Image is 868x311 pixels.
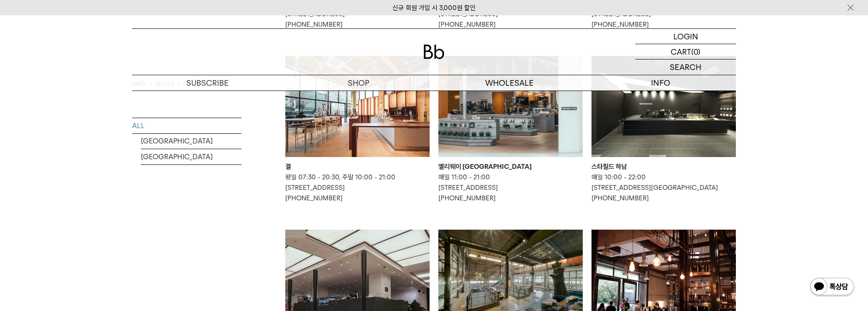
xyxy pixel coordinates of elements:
p: WHOLESALE [434,75,585,91]
a: LOGIN [635,29,736,44]
a: 앨리웨이 인천 앨리웨이 [GEOGRAPHIC_DATA] 매일 11:00 - 21:00[STREET_ADDRESS][PHONE_NUMBER] [438,56,583,203]
div: 스타필드 하남 [591,161,736,172]
p: SEARCH [670,59,701,75]
div: 결 [285,161,430,172]
img: 결 [285,56,430,157]
p: LOGIN [673,29,698,44]
img: 로고 [423,45,444,59]
a: SUBSCRIBE [132,75,283,91]
img: 카카오톡 채널 1:1 채팅 버튼 [809,277,855,298]
p: 매일 10:00 - 22:00 [STREET_ADDRESS][GEOGRAPHIC_DATA] [PHONE_NUMBER] [591,172,736,203]
a: CART (0) [635,44,736,59]
a: ALL [132,118,241,133]
p: 매일 11:00 - 21:00 [STREET_ADDRESS] [PHONE_NUMBER] [438,172,583,203]
a: [GEOGRAPHIC_DATA] [141,133,241,149]
a: 신규 회원 가입 시 3,000원 할인 [392,4,476,12]
a: 스타필드 하남 스타필드 하남 매일 10:00 - 22:00[STREET_ADDRESS][GEOGRAPHIC_DATA][PHONE_NUMBER] [591,56,736,203]
p: 평일 07:30 - 20:30, 주말 10:00 - 21:00 [STREET_ADDRESS] [PHONE_NUMBER] [285,172,430,203]
a: [GEOGRAPHIC_DATA] [141,149,241,164]
p: INFO [585,75,736,91]
img: 앨리웨이 인천 [438,56,583,157]
a: 결 결 평일 07:30 - 20:30, 주말 10:00 - 21:00[STREET_ADDRESS][PHONE_NUMBER] [285,56,430,203]
img: 스타필드 하남 [591,56,736,157]
a: SHOP [283,75,434,91]
div: 앨리웨이 [GEOGRAPHIC_DATA] [438,161,583,172]
p: (0) [691,44,700,59]
p: CART [671,44,691,59]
